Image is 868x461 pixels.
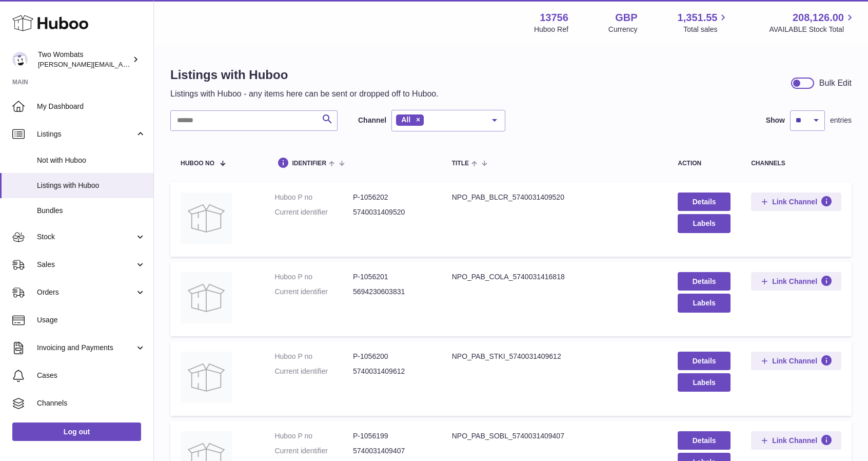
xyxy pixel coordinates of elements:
[353,287,431,297] dd: 5694230603831
[678,294,731,312] button: Labels
[181,193,232,244] img: NPO_PAB_BLCR_5740031409520
[37,129,135,139] span: Listings
[751,272,841,291] button: Link Channel
[353,272,431,282] dd: P-1056201
[274,272,353,282] dt: Huboo P no
[452,272,658,282] div: NPO_PAB_COLA_5740031416818
[772,277,817,286] span: Link Channel
[452,193,658,202] div: NPO_PAB_BLCR_5740031409520
[274,352,353,361] dt: Huboo P no
[772,356,817,366] span: Link Channel
[181,160,214,167] span: Huboo no
[353,352,431,361] dd: P-1056200
[38,50,130,69] div: Two Wombats
[678,272,731,291] a: Details
[769,11,856,34] a: 208,126.00 AVAILABLE Stock Total
[830,116,852,125] span: entries
[608,25,638,34] div: Currency
[678,193,731,211] a: Details
[37,181,146,190] span: Listings with Huboo
[452,160,469,167] span: title
[678,214,731,233] button: Labels
[37,102,146,111] span: My Dashboard
[274,193,353,202] dt: Huboo P no
[37,232,135,242] span: Stock
[12,52,28,67] img: adam.randall@twowombats.com
[170,88,439,100] p: Listings with Huboo - any items here can be sent or dropped off to Huboo.
[534,25,568,34] div: Huboo Ref
[678,11,718,25] span: 1,351.55
[37,343,135,353] span: Invoicing and Payments
[358,116,386,125] label: Channel
[181,352,232,403] img: NPO_PAB_STKI_5740031409612
[37,260,135,270] span: Sales
[38,60,261,68] span: [PERSON_NAME][EMAIL_ADDRESS][PERSON_NAME][DOMAIN_NAME]
[37,287,135,297] span: Orders
[683,25,729,34] span: Total sales
[751,193,841,211] button: Link Channel
[274,446,353,456] dt: Current identifier
[766,116,785,125] label: Show
[37,315,146,325] span: Usage
[401,116,410,124] span: All
[274,287,353,297] dt: Current identifier
[292,160,326,167] span: identifier
[274,207,353,217] dt: Current identifier
[353,207,431,217] dd: 5740031409520
[353,446,431,456] dd: 5740031409407
[540,11,568,25] strong: 13756
[678,431,731,450] a: Details
[678,11,729,34] a: 1,351.55 Total sales
[12,422,141,441] a: Log out
[678,373,731,392] button: Labels
[274,367,353,376] dt: Current identifier
[37,206,146,216] span: Bundles
[819,78,852,89] div: Bulk Edit
[274,431,353,441] dt: Huboo P no
[751,431,841,450] button: Link Channel
[37,371,146,380] span: Cases
[615,11,637,25] strong: GBP
[37,398,146,408] span: Channels
[678,352,731,370] a: Details
[751,160,841,167] div: channels
[452,431,658,441] div: NPO_PAB_SOBL_5740031409407
[181,272,232,323] img: NPO_PAB_COLA_5740031416818
[678,160,731,167] div: action
[353,431,431,441] dd: P-1056199
[353,367,431,376] dd: 5740031409612
[772,436,817,445] span: Link Channel
[452,352,658,361] div: NPO_PAB_STKI_5740031409612
[769,25,856,34] span: AVAILABLE Stock Total
[793,11,844,25] span: 208,126.00
[751,352,841,370] button: Link Channel
[353,193,431,202] dd: P-1056202
[772,197,817,206] span: Link Channel
[37,156,146,165] span: Not with Huboo
[170,67,439,83] h1: Listings with Huboo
